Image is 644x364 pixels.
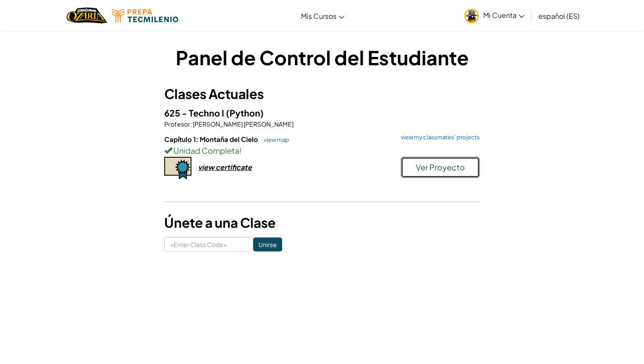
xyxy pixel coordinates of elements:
span: español (ES) [538,11,580,21]
a: view map [259,136,289,143]
input: <Enter Class Code> [164,237,253,252]
img: avatar [464,9,479,23]
h3: Clases Actuales [164,84,480,104]
a: Ozaria by CodeCombat logo [67,7,107,25]
a: view my classmates' projects [396,134,480,140]
span: Mi Cuenta [483,11,524,20]
a: español (ES) [534,4,584,28]
img: Tecmilenio logo [112,9,178,22]
span: Profesor [164,120,190,128]
span: Mis Cursos [301,11,336,21]
h1: Panel de Control del Estudiante [164,44,480,71]
span: Unidad Completa [172,145,239,155]
span: Capítulo 1: Montaña del Cielo [164,135,259,143]
img: certificate-icon.png [164,157,191,180]
span: (Python) [226,107,264,118]
img: Home [67,7,107,25]
span: [PERSON_NAME] [PERSON_NAME] [192,120,294,128]
a: Mi Cuenta [460,2,529,29]
input: Unirse [253,237,282,251]
h3: Únete a una Clase [164,213,480,233]
span: 625 - Techno I [164,107,226,118]
div: view certificate [198,163,252,172]
span: : [190,120,192,128]
span: Ver Proyecto [416,162,465,172]
a: view certificate [164,163,252,172]
button: Ver Proyecto [401,157,480,178]
a: Mis Cursos [297,4,349,28]
span: ! [239,145,241,155]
